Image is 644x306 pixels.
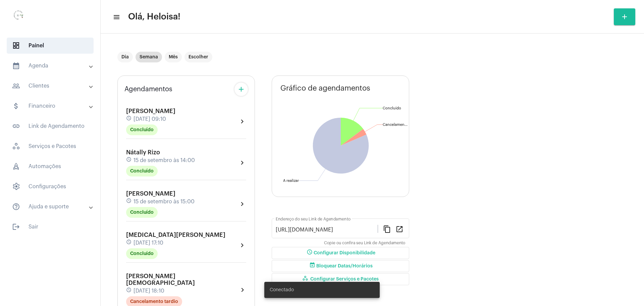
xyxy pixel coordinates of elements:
mat-expansion-panel-header: sidenav iconClientes [4,78,100,94]
mat-icon: schedule [126,157,132,164]
span: [DATE] 17:10 [133,240,163,246]
mat-icon: chevron_right [238,200,246,208]
span: [DATE] 09:10 [133,116,166,122]
span: [DATE] 18:10 [133,288,164,294]
button: Configurar Serviços e Pacotes [272,273,409,285]
mat-hint: Copie ou confira seu Link de Agendamento [324,241,405,246]
span: Painel [7,38,94,54]
mat-icon: sidenav icon [12,102,20,110]
span: sidenav icon [12,142,20,150]
mat-chip: Concluído [126,248,158,259]
span: Conectado [270,287,294,293]
mat-panel-title: Financeiro [12,102,90,110]
mat-icon: schedule [126,239,132,247]
mat-icon: chevron_right [238,286,246,294]
mat-icon: schedule [306,249,314,257]
text: Cancelamen... [383,123,408,126]
span: Automações [7,158,94,174]
span: [PERSON_NAME][DEMOGRAPHIC_DATA] [126,273,195,286]
mat-icon: sidenav icon [12,203,20,211]
span: Agendamentos [124,86,172,93]
span: Serviços e Pacotes [7,138,94,154]
mat-icon: sidenav icon [12,223,20,231]
span: Gráfico de agendamentos [280,84,370,92]
mat-icon: add [237,85,245,93]
img: 0d939d3e-dcd2-0964-4adc-7f8e0d1a206f.png [5,3,32,30]
button: Configurar Disponibilidade [272,247,409,259]
span: Configurar Disponibilidade [306,251,375,255]
mat-icon: sidenav icon [12,82,20,90]
span: Bloquear Datas/Horários [308,264,373,268]
mat-icon: schedule [126,287,132,295]
mat-icon: sidenav icon [12,122,20,130]
text: A realizar [283,179,299,183]
span: Sair [7,219,94,235]
mat-chip: Concluído [126,166,158,176]
mat-chip: Concluído [126,124,158,135]
mat-chip: Concluído [126,207,158,218]
mat-icon: add [621,13,629,21]
span: Nátally Rizo [126,149,160,155]
mat-icon: schedule [126,198,132,205]
text: Concluído [383,106,401,110]
mat-panel-title: Ajuda e suporte [12,203,90,211]
mat-icon: sidenav icon [12,62,20,70]
span: sidenav icon [12,42,20,50]
mat-expansion-panel-header: sidenav iconFinanceiro [4,98,100,114]
mat-chip: Dia [117,52,133,62]
span: Configurações [7,178,94,195]
mat-icon: schedule [126,115,132,123]
mat-icon: chevron_right [238,241,246,249]
span: [PERSON_NAME] [126,108,175,114]
mat-expansion-panel-header: sidenav iconAjuda e suporte [4,199,100,215]
mat-chip: Mês [165,52,182,62]
mat-icon: sidenav icon [113,13,119,21]
mat-chip: Semana [136,52,162,62]
span: sidenav icon [12,183,20,191]
mat-icon: chevron_right [238,117,246,125]
span: [PERSON_NAME] [126,191,175,197]
mat-icon: content_copy [383,225,391,233]
mat-chip: Escolher [184,52,212,62]
mat-icon: open_in_new [395,225,404,233]
mat-panel-title: Agenda [12,62,90,70]
mat-panel-title: Clientes [12,82,90,90]
button: Bloquear Datas/Horários [272,260,409,272]
mat-icon: event_busy [308,262,316,270]
mat-icon: chevron_right [238,159,246,167]
span: 15 de setembro às 14:00 [133,157,195,163]
span: [MEDICAL_DATA][PERSON_NAME] [126,232,225,238]
input: Link [276,227,378,233]
span: sidenav icon [12,162,20,170]
span: Link de Agendamento [7,118,94,134]
span: 15 de setembro às 15:00 [133,199,195,205]
mat-expansion-panel-header: sidenav iconAgenda [4,58,100,74]
span: Olá, Heloisa! [128,11,180,22]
